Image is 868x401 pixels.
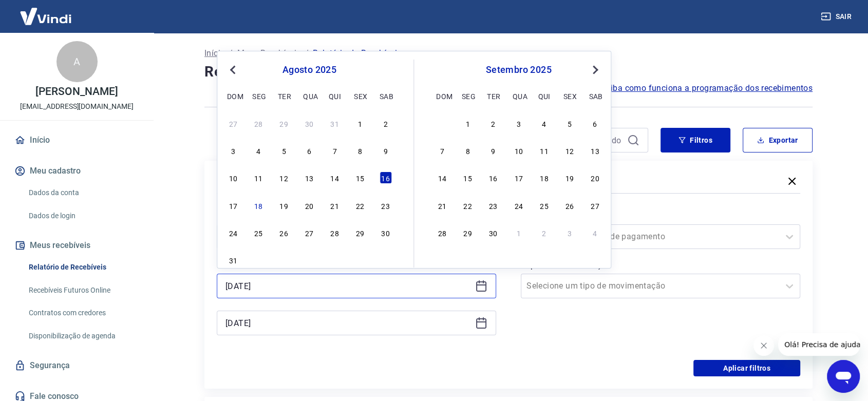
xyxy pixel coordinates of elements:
div: Choose sexta-feira, 29 de agosto de 2025 [354,226,366,239]
div: agosto 2025 [225,64,393,76]
div: Choose quinta-feira, 11 de setembro de 2025 [538,144,550,157]
div: Choose terça-feira, 5 de agosto de 2025 [278,144,290,157]
p: Relatório de Recebíveis [313,47,401,60]
div: Choose segunda-feira, 29 de setembro de 2025 [462,226,474,239]
input: Data inicial [225,278,471,294]
a: Meus Recebíveis [237,47,301,60]
div: sex [563,90,576,102]
div: Choose segunda-feira, 22 de setembro de 2025 [462,199,474,212]
div: Choose segunda-feira, 8 de setembro de 2025 [462,144,474,157]
a: Recebíveis Futuros Online [25,280,141,301]
div: Choose terça-feira, 16 de setembro de 2025 [487,171,499,184]
a: Relatório de Recebíveis [25,257,141,278]
div: Choose segunda-feira, 11 de agosto de 2025 [252,171,265,184]
button: Previous Month [227,64,239,76]
div: Choose quarta-feira, 6 de agosto de 2025 [303,144,315,157]
div: Choose quinta-feira, 4 de setembro de 2025 [538,117,550,129]
div: month 2025-08 [225,116,393,268]
div: sab [589,90,601,102]
div: ter [278,90,290,102]
div: sex [354,90,366,102]
div: qua [303,90,315,102]
div: seg [462,90,474,102]
div: Choose sábado, 30 de agosto de 2025 [380,226,392,239]
div: Choose domingo, 28 de setembro de 2025 [436,226,448,239]
div: Choose quinta-feira, 31 de julho de 2025 [329,117,341,129]
div: sab [380,90,392,102]
div: Choose quarta-feira, 13 de agosto de 2025 [303,171,315,184]
div: month 2025-09 [435,116,602,240]
div: Choose quarta-feira, 3 de setembro de 2025 [303,254,315,266]
a: Início [204,47,225,60]
div: Choose domingo, 27 de julho de 2025 [227,117,239,129]
div: Choose terça-feira, 2 de setembro de 2025 [487,117,499,129]
div: Choose quinta-feira, 25 de setembro de 2025 [538,199,550,212]
div: Choose segunda-feira, 1 de setembro de 2025 [462,117,474,129]
div: Choose sábado, 9 de agosto de 2025 [380,144,392,157]
div: Choose segunda-feira, 4 de agosto de 2025 [252,144,265,157]
div: Choose quinta-feira, 2 de outubro de 2025 [538,226,550,239]
a: Contratos com credores [25,302,141,323]
div: Choose sábado, 27 de setembro de 2025 [589,199,601,212]
div: Choose domingo, 24 de agosto de 2025 [227,226,239,239]
div: Choose sexta-feira, 5 de setembro de 2025 [563,117,576,129]
div: Choose sábado, 16 de agosto de 2025 [380,171,392,184]
div: Choose sábado, 6 de setembro de 2025 [380,254,392,266]
span: Olá! Precisa de ajuda? [6,7,86,15]
div: Choose domingo, 31 de agosto de 2025 [227,254,239,266]
button: Next Month [589,64,601,76]
div: Choose quarta-feira, 27 de agosto de 2025 [303,226,315,239]
div: Choose quinta-feira, 7 de agosto de 2025 [329,144,341,157]
div: Choose sábado, 23 de agosto de 2025 [380,199,392,212]
button: Sair [819,7,856,26]
div: Choose sexta-feira, 26 de setembro de 2025 [563,199,576,212]
div: Choose sexta-feira, 19 de setembro de 2025 [563,171,576,184]
div: Choose terça-feira, 9 de setembro de 2025 [487,144,499,157]
div: Choose segunda-feira, 28 de julho de 2025 [252,117,265,129]
div: Choose domingo, 21 de setembro de 2025 [436,199,448,212]
iframe: Fechar mensagem [753,335,774,356]
button: Exportar [743,128,813,152]
img: Vindi [12,1,79,32]
iframe: Botão para abrir a janela de mensagens [827,360,860,393]
div: Choose segunda-feira, 25 de agosto de 2025 [252,226,265,239]
div: qui [538,90,550,102]
p: / [229,47,233,60]
a: Dados de login [25,205,141,226]
label: Forma de Pagamento [523,210,798,222]
div: Choose terça-feira, 30 de setembro de 2025 [487,226,499,239]
div: Choose terça-feira, 29 de julho de 2025 [278,117,290,129]
div: Choose quinta-feira, 28 de agosto de 2025 [329,226,341,239]
div: Choose terça-feira, 12 de agosto de 2025 [278,171,290,184]
h4: Relatório de Recebíveis [204,62,813,82]
div: A [56,41,98,82]
div: Choose segunda-feira, 1 de setembro de 2025 [252,254,265,266]
div: Choose domingo, 14 de setembro de 2025 [436,171,448,184]
p: [PERSON_NAME] [35,86,118,97]
button: Aplicar filtros [693,360,800,376]
button: Meus recebíveis [12,234,141,257]
div: Choose quarta-feira, 17 de setembro de 2025 [513,171,525,184]
div: Choose quarta-feira, 3 de setembro de 2025 [513,117,525,129]
div: Choose quarta-feira, 30 de julho de 2025 [303,117,315,129]
div: Choose quinta-feira, 14 de agosto de 2025 [329,171,341,184]
div: setembro 2025 [435,64,602,76]
p: [EMAIL_ADDRESS][DOMAIN_NAME] [20,101,134,112]
a: Início [12,129,141,151]
div: Choose terça-feira, 23 de setembro de 2025 [487,199,499,212]
div: dom [227,90,239,102]
iframe: Mensagem da empresa [778,333,860,356]
div: Choose sexta-feira, 1 de agosto de 2025 [354,117,366,129]
div: Choose quinta-feira, 21 de agosto de 2025 [329,199,341,212]
div: Choose quinta-feira, 4 de setembro de 2025 [329,254,341,266]
div: Choose domingo, 10 de agosto de 2025 [227,171,239,184]
div: Choose sábado, 6 de setembro de 2025 [589,117,601,129]
div: Choose domingo, 17 de agosto de 2025 [227,199,239,212]
span: Saiba como funciona a programação dos recebimentos [600,82,813,94]
a: Segurança [12,354,141,377]
button: Meu cadastro [12,160,141,182]
div: Choose domingo, 31 de agosto de 2025 [436,117,448,129]
div: Choose sexta-feira, 12 de setembro de 2025 [563,144,576,157]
